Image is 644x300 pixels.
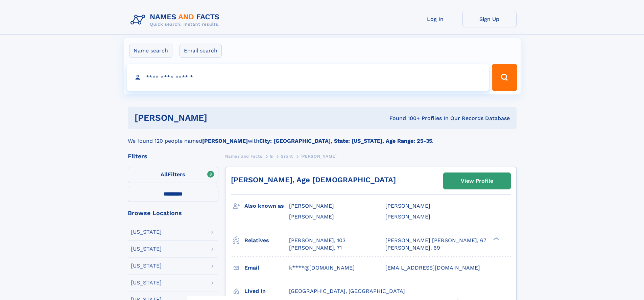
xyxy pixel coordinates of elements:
[244,200,289,212] h3: Also known as
[244,235,289,246] h3: Relatives
[131,229,162,235] div: [US_STATE]
[289,203,334,209] span: [PERSON_NAME]
[127,64,489,91] input: search input
[281,152,293,160] a: Grant
[128,129,517,145] div: We found 120 people named with .
[161,171,168,178] span: All
[129,44,172,58] label: Name search
[202,138,248,144] b: [PERSON_NAME]
[131,246,162,252] div: [US_STATE]
[244,285,289,297] h3: Lived in
[128,11,225,29] img: Logo Names and Facts
[289,288,405,294] span: [GEOGRAPHIC_DATA], [GEOGRAPHIC_DATA]
[301,154,337,159] span: [PERSON_NAME]
[298,115,510,122] div: Found 100+ Profiles In Our Records Database
[281,154,293,159] span: Grant
[462,11,517,27] a: Sign Up
[385,237,486,244] a: [PERSON_NAME] [PERSON_NAME], 67
[135,114,299,122] h1: [PERSON_NAME]
[128,210,218,216] div: Browse Locations
[289,244,342,252] a: [PERSON_NAME], 71
[131,263,162,269] div: [US_STATE]
[231,176,396,184] a: [PERSON_NAME], Age [DEMOGRAPHIC_DATA]
[131,280,162,285] div: [US_STATE]
[289,213,334,220] span: [PERSON_NAME]
[270,152,273,160] a: G
[461,173,493,189] div: View Profile
[385,213,430,220] span: [PERSON_NAME]
[289,237,345,244] a: [PERSON_NAME], 103
[444,173,510,189] a: View Profile
[408,11,462,27] a: Log In
[385,264,480,271] span: [EMAIL_ADDRESS][DOMAIN_NAME]
[492,236,500,241] div: ❯
[270,154,273,159] span: G
[244,262,289,274] h3: Email
[385,203,430,209] span: [PERSON_NAME]
[180,44,222,58] label: Email search
[259,138,432,144] b: City: [GEOGRAPHIC_DATA], State: [US_STATE], Age Range: 25-35
[225,152,262,160] a: Names and Facts
[492,64,517,91] button: Search Button
[128,153,218,159] div: Filters
[128,167,218,183] label: Filters
[385,244,440,252] a: [PERSON_NAME], 69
